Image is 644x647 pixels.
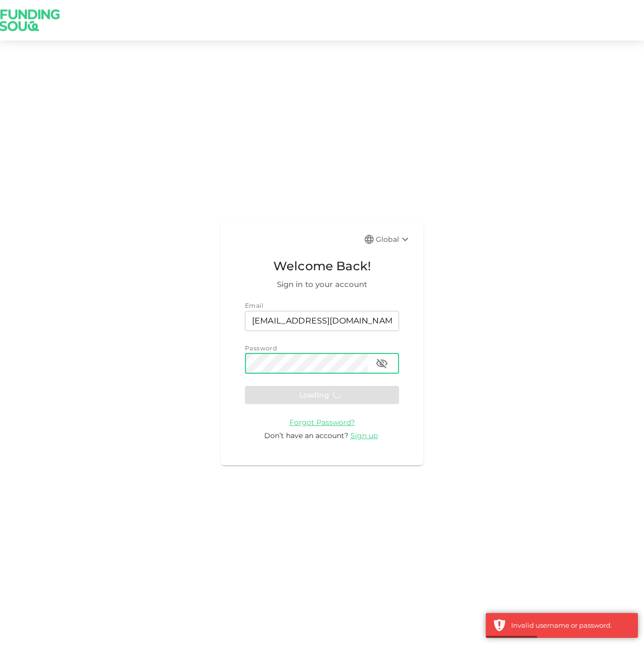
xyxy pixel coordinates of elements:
[245,302,263,309] span: Email
[245,257,399,276] span: Welcome Back!
[290,418,355,427] span: Forgot Password?
[245,278,399,291] span: Sign in to your account
[264,431,348,440] span: Don’t have an account?
[245,311,399,331] input: email
[245,353,368,374] input: password
[290,417,355,427] a: Forgot Password?
[350,431,378,440] span: Sign up
[376,233,411,245] div: Global
[245,344,277,352] span: Password
[511,621,630,631] div: Invalid username or password.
